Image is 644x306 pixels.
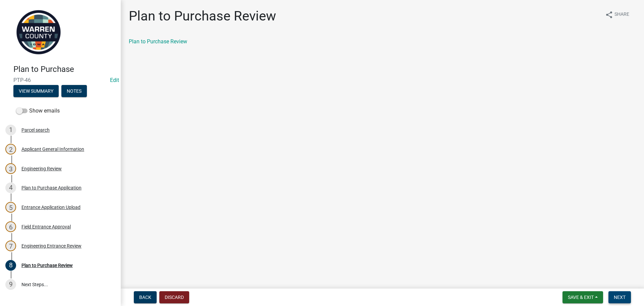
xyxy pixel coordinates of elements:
span: Save & Exit [568,295,594,300]
div: 5 [5,202,16,213]
div: Plan to Purchase Review [21,263,73,268]
button: Discard [159,291,189,303]
div: 8 [5,260,16,271]
h4: Plan to Purchase [13,64,115,74]
a: Plan to Purchase Review [129,38,187,45]
div: 6 [5,221,16,232]
button: Save & Exit [562,291,603,303]
i: share [605,11,613,19]
div: Plan to Purchase Application [21,185,82,190]
div: 2 [5,144,16,155]
label: Show emails [16,107,60,115]
span: Next [614,295,626,300]
button: shareShare [600,8,635,21]
span: Share [614,11,629,19]
wm-modal-confirm: Notes [61,89,87,94]
div: Applicant General Information [21,147,84,151]
div: 1 [5,125,16,135]
button: Notes [61,85,87,97]
div: Field Entrance Approval [21,224,71,229]
h1: Plan to Purchase Review [129,8,276,24]
div: 7 [5,241,16,251]
div: Engineering Review [21,166,62,171]
span: Back [139,295,151,300]
img: Warren County, Iowa [13,7,64,57]
a: Edit [110,77,119,83]
span: PTP-46 [13,77,107,83]
div: Engineering Entrance Review [21,244,82,248]
div: 9 [5,279,16,290]
button: Back [134,291,157,303]
div: 4 [5,182,16,193]
wm-modal-confirm: Summary [13,89,59,94]
div: Entrance Application Upload [21,205,80,210]
div: Parcel search [21,128,50,132]
button: View Summary [13,85,59,97]
wm-modal-confirm: Edit Application Number [110,77,119,83]
div: 3 [5,163,16,174]
button: Next [608,291,631,303]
